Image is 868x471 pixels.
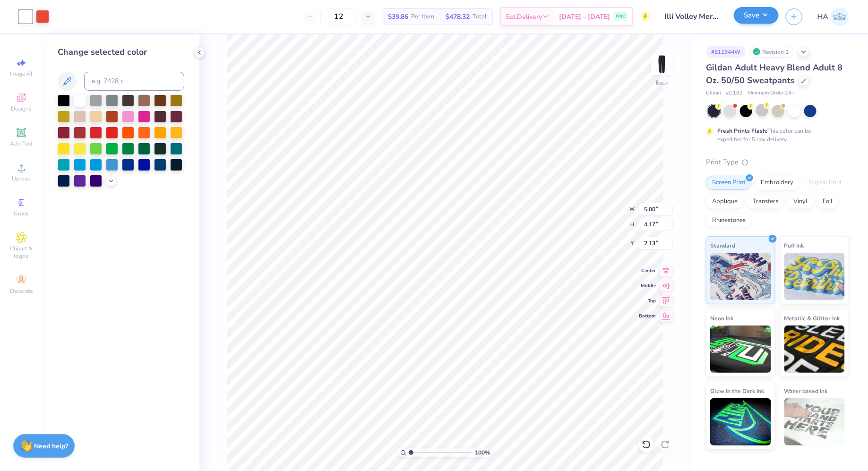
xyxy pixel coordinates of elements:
[831,8,849,26] img: Harshit Agarwal
[616,13,626,20] span: FREE
[706,46,746,58] div: # 511944W
[710,398,771,445] img: Glow in the Dark Ink
[710,325,771,373] img: Neon Ink
[639,283,656,289] span: Middle
[802,176,848,190] div: Digital Print
[734,7,779,24] button: Save
[656,78,668,87] div: Back
[84,72,184,91] input: e.g. 7428 c
[34,442,69,451] strong: Need help?
[784,253,845,300] img: Puff Ink
[473,12,487,22] span: Total
[706,176,752,190] div: Screen Print
[755,176,799,190] div: Embroidery
[653,55,671,74] img: Back
[710,253,771,300] img: Standard
[817,8,849,26] a: HA
[11,105,32,112] span: Designs
[5,245,38,260] span: Clipart & logos
[750,46,794,58] div: Revision 1
[388,12,408,22] span: $39.86
[475,448,490,457] span: 100 %
[559,12,610,22] span: [DATE] - [DATE]
[784,313,840,323] span: Metallic & Glitter Ink
[10,287,33,295] span: Decorate
[717,127,767,135] strong: Fresh Prints Flash:
[706,195,744,209] div: Applique
[657,7,727,26] input: Untitled Design
[10,70,33,77] span: Image AI
[748,89,795,97] span: Minimum Order: 24 +
[710,240,735,250] span: Standard
[12,175,31,182] span: Upload
[787,195,814,209] div: Vinyl
[10,140,33,147] span: Add Text
[784,325,845,373] img: Metallic & Glitter Ink
[747,195,784,209] div: Transfers
[706,157,849,168] div: Print Type
[784,386,828,396] span: Water based Ink
[706,89,721,97] span: Gildan
[639,298,656,304] span: Top
[710,313,733,323] span: Neon Ink
[717,127,834,144] div: This color can be expedited for 5 day delivery.
[58,46,184,59] div: Change selected color
[320,8,357,25] input: – –
[816,195,839,209] div: Foil
[784,398,845,445] img: Water based Ink
[726,89,743,97] span: # G182
[506,12,542,22] span: Est. Delivery
[784,240,804,250] span: Puff Ink
[446,12,470,22] span: $478.32
[710,386,764,396] span: Glow in the Dark Ink
[639,267,656,274] span: Center
[706,214,752,228] div: Rhinestones
[14,210,29,217] span: Greek
[411,12,434,22] span: Per Item
[706,62,842,86] span: Gildan Adult Heavy Blend Adult 8 Oz. 50/50 Sweatpants
[817,11,828,22] span: HA
[639,313,656,319] span: Bottom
